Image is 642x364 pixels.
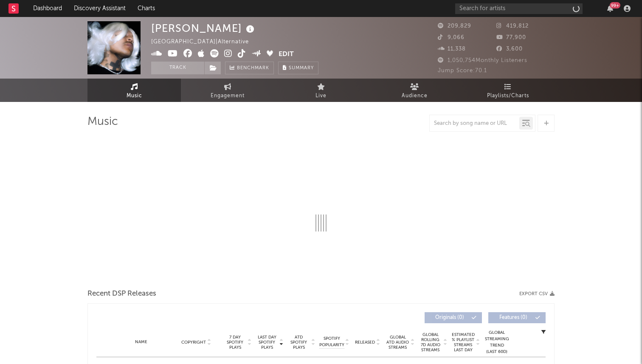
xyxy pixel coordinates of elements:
span: 77,900 [496,35,526,40]
span: 209,829 [438,23,471,29]
span: 7 Day Spotify Plays [224,335,246,350]
button: Summary [278,62,318,74]
span: Features ( 0 ) [494,315,533,320]
span: 11,338 [438,46,466,52]
button: Edit [279,49,294,60]
span: Copyright [181,340,206,345]
span: Global Rolling 7D Audio Streams [419,332,442,353]
button: Features(0) [488,312,546,323]
div: Global Streaming Trend (Last 60D) [484,330,510,355]
button: 99+ [607,5,613,12]
span: Global ATD Audio Streams [386,335,409,350]
span: 3,600 [496,46,523,52]
a: Playlists/Charts [461,79,555,102]
a: Audience [368,79,461,102]
a: Benchmark [225,62,274,74]
a: Engagement [181,79,274,102]
span: Benchmark [237,63,269,73]
span: Jump Score: 70.1 [438,68,487,73]
span: Recent DSP Releases [87,289,156,299]
div: Name [113,339,169,345]
span: Playlists/Charts [487,91,529,101]
div: [GEOGRAPHIC_DATA] | Alternative [151,37,259,47]
span: Released [355,340,375,345]
a: Music [87,79,181,102]
span: Last Day Spotify Plays [256,335,278,350]
span: Music [127,91,142,101]
div: [PERSON_NAME] [151,21,256,35]
span: 419,812 [496,23,529,29]
button: Export CSV [519,291,555,296]
div: 99 + [610,2,620,8]
span: 1,050,754 Monthly Listeners [438,58,527,63]
span: 9,066 [438,35,465,40]
span: Estimated % Playlist Streams Last Day [451,332,475,353]
span: Audience [402,91,428,101]
input: Search for artists [455,3,583,14]
span: Summary [289,66,314,71]
a: Live [274,79,368,102]
button: Track [151,62,204,74]
span: Originals ( 0 ) [430,315,469,320]
span: ATD Spotify Plays [287,335,310,350]
span: Live [315,91,327,101]
span: Spotify Popularity [319,336,344,348]
span: Engagement [211,91,245,101]
button: Originals(0) [425,312,482,323]
input: Search by song name or URL [430,120,519,127]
